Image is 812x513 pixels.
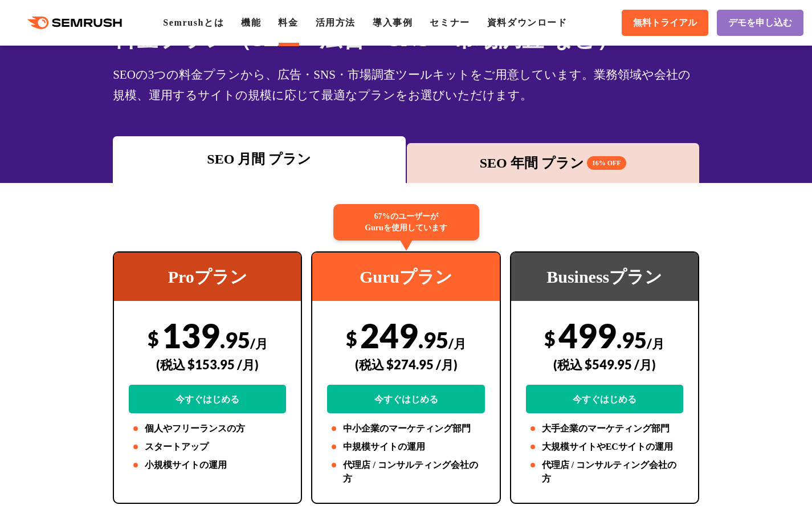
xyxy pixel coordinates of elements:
a: セミナー [430,18,470,27]
div: 499 [526,315,683,413]
a: 今すぐはじめる [327,385,484,413]
div: (税込 $153.95 /月) [129,344,286,385]
div: Guruプラン [312,253,499,301]
li: スタートアップ [129,440,286,454]
span: /月 [448,336,466,351]
a: 今すぐはじめる [526,385,683,413]
span: .95 [617,327,647,353]
span: 無料トライアル [633,17,697,29]
div: 139 [129,315,286,413]
a: 導入事例 [373,18,413,27]
li: 大規模サイトやECサイトの運用 [526,440,683,454]
a: 料金 [278,18,298,27]
div: 67%のユーザーが Guruを使用しています [333,204,479,241]
span: /月 [250,336,268,351]
span: $ [346,327,357,350]
span: /月 [647,336,664,351]
a: 無料トライアル [622,10,708,36]
span: .95 [418,327,448,353]
span: デモを申し込む [728,17,792,29]
li: 代理店 / コンサルティング会社の方 [526,458,683,486]
span: .95 [220,327,250,353]
li: 大手企業のマーケティング部門 [526,422,683,435]
div: 249 [327,315,484,413]
div: SEO 月間 プラン [119,149,399,169]
span: $ [148,327,159,350]
a: 資料ダウンロード [487,18,568,27]
li: 個人やフリーランスの方 [129,422,286,435]
div: SEO 年間 プラン [413,153,693,173]
li: 小規模サイトの運用 [129,458,286,472]
a: 機能 [241,18,261,27]
a: Semrushとは [163,18,224,27]
li: 中小企業のマーケティング部門 [327,422,484,435]
div: (税込 $274.95 /月) [327,344,484,385]
div: SEOの3つの料金プランから、広告・SNS・市場調査ツールキットをご用意しています。業務領域や会社の規模、運用するサイトの規模に応じて最適なプランをお選びいただけます。 [113,64,699,105]
div: Businessプラン [511,253,698,301]
div: Proプラン [114,253,301,301]
span: $ [544,327,556,350]
li: 代理店 / コンサルティング会社の方 [327,458,484,486]
a: 活用方法 [316,18,356,27]
div: (税込 $549.95 /月) [526,344,683,385]
a: 今すぐはじめる [129,385,286,413]
a: デモを申し込む [717,10,803,36]
span: 16% OFF [587,156,626,170]
li: 中規模サイトの運用 [327,440,484,454]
